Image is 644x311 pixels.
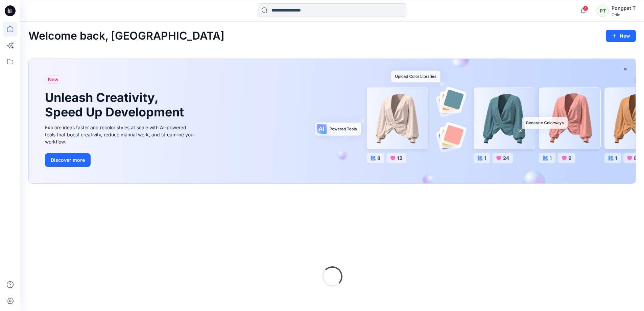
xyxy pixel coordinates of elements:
[45,153,197,167] a: Discover more
[45,90,187,119] h1: Unleash Creativity, Speed Up Development
[48,75,58,84] span: New
[612,4,636,12] div: Pongpat T
[45,124,197,145] div: Explore ideas faster and recolor styles at scale with AI-powered tools that boost creativity, red...
[606,30,636,42] button: New
[612,12,636,17] div: Odlo
[45,153,91,167] button: Discover more
[28,30,224,42] h2: Welcome back, [GEOGRAPHIC_DATA]
[597,5,609,17] div: PT
[583,6,588,11] span: 4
